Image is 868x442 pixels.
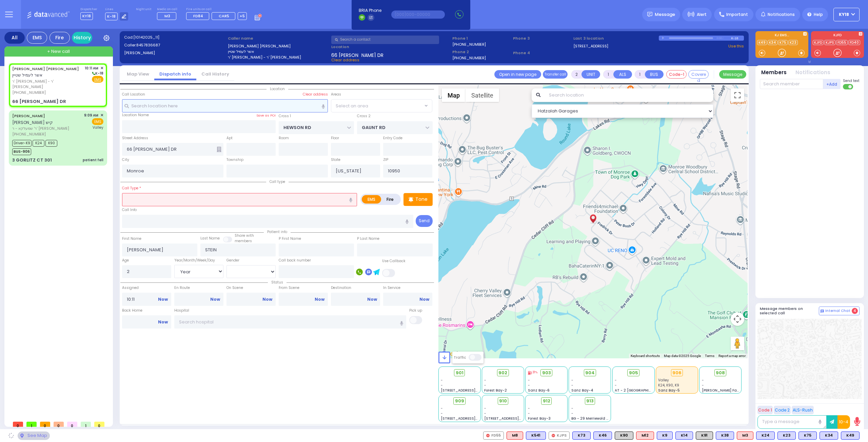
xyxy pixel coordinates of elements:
[528,411,530,416] span: -
[716,370,725,376] span: 908
[80,7,97,12] label: Dispatcher
[513,50,571,56] span: Phone 4
[839,12,849,18] span: KY18
[526,432,546,440] div: K541
[552,434,555,437] img: red-radio-icon.svg
[267,86,288,91] span: Location
[331,135,339,141] label: Floor
[571,416,609,421] span: BG - 29 Merriewold S.
[85,66,98,71] span: 10:11 AM
[513,36,571,41] span: Phone 3
[416,215,433,227] button: Send
[4,32,25,44] div: All
[848,40,860,45] a: FD40
[122,207,137,213] label: Call Info
[581,70,600,79] button: UNIT
[262,296,272,302] a: Now
[588,209,598,224] img: client-location.gif
[820,432,838,440] div: K34
[12,148,31,155] span: BUS-906
[228,36,329,41] label: Caller name
[774,406,791,414] button: Code 2
[528,416,551,421] span: Forest Bay-3
[824,40,835,45] a: KJPS
[819,307,860,315] button: Internal Chat 4
[585,370,595,376] span: 904
[219,13,229,19] span: CAR5
[499,398,507,404] span: 910
[45,140,57,147] span: K90
[688,70,709,79] button: Covered
[122,135,148,141] label: Street Address
[94,422,104,427] span: 0
[466,88,499,102] button: Show satellite imagery
[452,36,511,41] span: Phone 1
[486,434,490,437] img: red-radio-icon.svg
[12,90,46,95] span: [PHONE_NUMBER]
[573,43,608,49] a: [STREET_ADDRESS]
[12,126,82,131] span: ר' שמעלקא - ר' [PERSON_NAME]
[80,12,93,20] span: KY18
[571,411,573,416] span: -
[50,32,70,44] div: Fire
[122,285,171,291] label: Assigned
[13,422,23,427] span: 0
[381,195,400,204] label: Fire
[154,71,196,77] a: Dispatch info
[136,42,160,48] span: 8457836687
[702,383,704,388] span: -
[760,79,823,89] input: Search member
[122,112,149,118] label: Location Name
[572,432,591,440] div: K73
[843,78,860,83] span: Send text
[27,32,47,44] div: EMS
[543,70,568,79] button: Transfer call
[702,388,742,393] span: [PERSON_NAME] Farm
[636,432,654,440] div: ALS
[737,432,753,440] div: ALS
[441,406,443,411] span: -
[12,113,45,119] a: [PERSON_NAME]
[837,415,850,429] button: 10-4
[528,388,550,393] span: Sanz Bay-6
[331,285,380,291] label: Destination
[442,88,466,102] button: Show street map
[571,378,573,383] span: -
[825,309,850,313] span: Internal Chat
[100,65,103,71] span: ✕
[768,12,795,18] span: Notifications
[266,179,289,184] span: Call type
[696,432,713,440] div: K91
[18,432,50,440] div: See map
[193,13,203,19] span: FD84
[593,432,612,440] div: BLS
[27,10,72,19] img: Logo
[731,337,744,350] button: Drag Pegman onto the map to open Street View
[757,406,773,414] button: Code 1
[235,233,254,238] small: Share with
[357,236,379,241] label: P Last Name
[543,398,550,404] span: 912
[731,36,744,41] div: K-18
[636,432,654,440] div: M12
[122,258,129,263] label: Age
[331,52,383,57] span: 66 [PERSON_NAME] DR
[615,388,665,393] span: AT - 2 [GEOGRAPHIC_DATA]
[798,432,817,440] div: K75
[217,147,221,152] span: Other building occupants
[484,383,486,388] span: -
[228,55,329,60] label: ר' [PERSON_NAME] - ר' [PERSON_NAME]
[528,378,530,383] span: -
[572,432,591,440] div: BLS
[12,131,46,137] span: [PHONE_NUMBER]
[419,296,429,302] a: Now
[454,355,466,360] label: Traffic
[645,70,664,79] button: BUS
[12,120,53,125] span: [PERSON_NAME] קיש
[671,369,683,377] div: 906
[647,12,652,17] img: message.svg
[303,92,328,97] label: Clear address
[528,383,530,388] span: -
[798,432,817,440] div: BLS
[336,103,368,109] span: Select an area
